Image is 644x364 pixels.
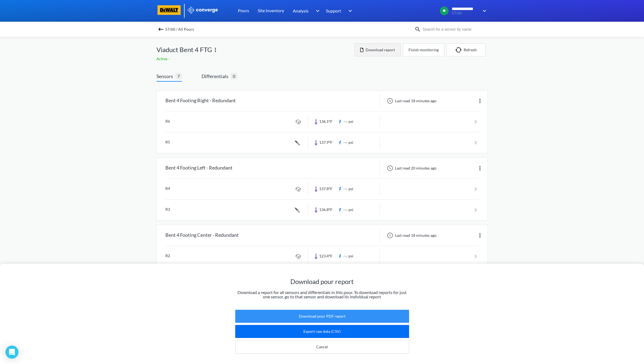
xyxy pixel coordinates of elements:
[156,5,182,15] img: logo-dewalt.svg
[293,7,309,14] span: Analysis
[414,26,421,33] img: icon-search.svg
[326,7,341,14] span: Support
[235,325,409,338] button: Export raw data (CSV)
[235,340,409,354] button: Cancel
[5,346,18,359] div: Open Intercom Messenger
[158,26,164,33] img: backspace.svg
[479,8,488,14] img: downArrow.svg
[235,290,409,299] p: Download a report for all sensors and differentials in this pour. To download reports for just on...
[235,310,409,323] button: Download pour PDF report
[165,25,194,33] span: 57/60 / All Pours
[187,7,218,14] img: logo_ewhite.svg
[345,8,354,14] img: downArrow.svg
[235,277,409,286] h1: Download pour report
[452,11,479,15] span: 57/60
[312,8,321,14] img: downArrow.svg
[421,26,487,32] input: Search for a sensor by name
